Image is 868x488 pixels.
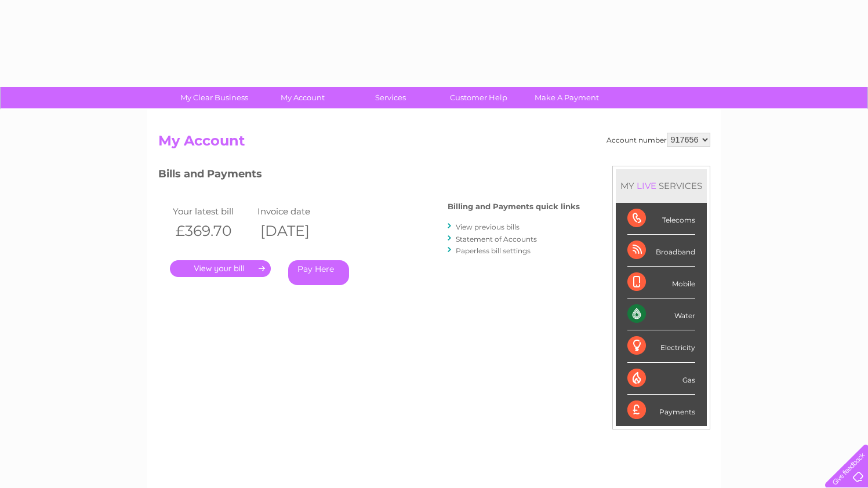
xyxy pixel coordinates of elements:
a: Statement of Accounts [456,235,537,243]
div: MY SERVICES [616,169,707,202]
td: Your latest bill [170,203,255,219]
div: Mobile [627,267,695,298]
div: Water [627,298,695,330]
div: LIVE [634,180,659,191]
h2: My Account [158,133,710,155]
a: Services [343,87,438,108]
a: Paperless bill settings [456,246,531,255]
a: Make A Payment [519,87,615,108]
div: Broadband [627,235,695,267]
a: My Account [255,87,350,108]
a: Customer Help [431,87,526,108]
h4: Billing and Payments quick links [448,202,580,211]
div: Gas [627,363,695,395]
a: Pay Here [288,260,349,285]
h3: Bills and Payments [158,166,580,186]
div: Account number [606,133,710,147]
div: Telecoms [627,203,695,235]
th: [DATE] [255,219,339,243]
a: . [170,260,271,277]
th: £369.70 [170,219,255,243]
a: View previous bills [456,223,520,231]
a: My Clear Business [166,87,262,108]
div: Electricity [627,330,695,362]
div: Payments [627,395,695,426]
td: Invoice date [255,203,339,219]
